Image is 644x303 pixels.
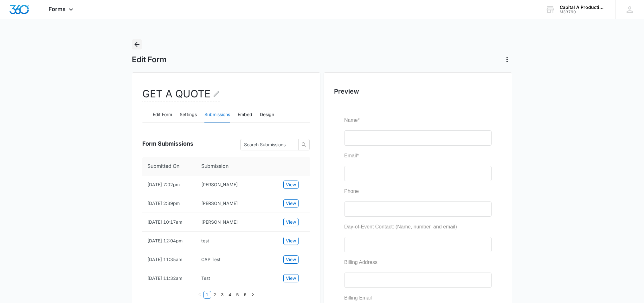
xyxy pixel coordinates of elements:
td: [DATE] 7:02pm [142,175,196,194]
button: Embed [238,107,252,122]
h2: Preview [334,87,502,96]
span: View [286,219,296,226]
td: Roger Todd [196,213,278,232]
td: [DATE] 2:39pm [142,194,196,213]
li: 3 [219,291,226,299]
span: Form Submissions [142,139,193,148]
button: View [283,218,299,226]
button: right [249,291,257,299]
li: 4 [226,291,234,299]
span: right [251,293,255,296]
td: [DATE] 10:17am [142,213,196,232]
td: test [196,232,278,250]
td: CAP Test [196,250,278,269]
span: Forms [48,6,66,12]
td: [DATE] 11:35am [142,250,196,269]
button: Edit Form [153,107,172,122]
li: 1 [203,291,211,299]
h2: GET A QUOTE [142,86,220,102]
span: View [286,237,296,244]
span: Submitted On [147,162,186,170]
td: [DATE] 11:32am [142,269,196,288]
a: 2 [211,291,218,298]
div: account id [560,10,606,14]
input: Search Submissions [244,141,290,148]
h1: Edit Form [132,55,167,64]
span: View [286,181,296,188]
a: 5 [234,291,241,298]
th: Submitted On [142,157,196,175]
button: View [283,274,299,282]
td: Aram Richard [196,175,278,194]
a: 3 [219,291,226,298]
button: View [283,255,299,264]
span: View [286,275,296,282]
span: View [286,200,296,207]
a: 6 [242,291,249,298]
button: Edit Form Name [213,86,220,102]
button: View [283,199,299,207]
button: left [196,291,203,299]
td: [DATE] 12:04pm [142,232,196,250]
a: 1 [204,291,211,298]
button: View [283,181,299,189]
th: Submission [196,157,278,175]
button: Back [132,39,142,49]
button: Submissions [204,107,230,122]
span: View [286,256,296,263]
td: Test [196,269,278,288]
span: search [299,142,309,147]
button: Actions [502,55,512,65]
button: Design [260,107,274,122]
td: Adam Alday [196,194,278,213]
button: View [283,237,299,245]
li: 5 [234,291,241,299]
li: Next Page [249,291,257,299]
li: 6 [241,291,249,299]
button: Settings [180,107,197,122]
span: left [198,293,202,296]
div: account name [560,5,606,10]
li: Previous Page [196,291,203,299]
a: 4 [227,291,234,298]
button: search [298,139,310,150]
li: 2 [211,291,219,299]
